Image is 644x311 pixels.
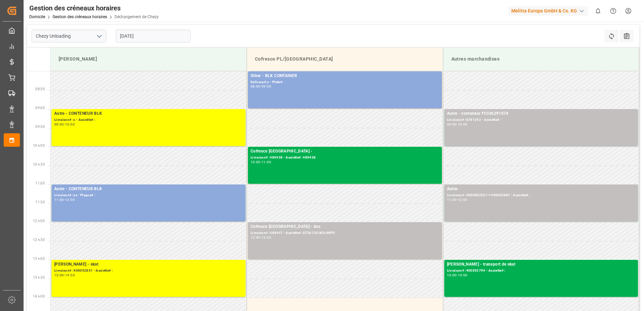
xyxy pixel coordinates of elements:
[447,117,636,123] div: Livraison# :6781292 - Assiette# :
[65,198,75,201] div: 12:00
[32,30,106,42] input: Type à rechercher/sélectionner
[447,123,457,126] div: 09:00
[251,79,439,85] div: Delivery#:x - Plate#:
[251,155,439,161] div: Livraison# :489438 - Assiette# :489438
[447,186,636,193] div: Autre-
[33,144,45,147] span: 10 h 00
[447,268,636,274] div: Livraison# :400052794 - Assiette# :
[251,148,439,155] div: Cofresco [GEOGRAPHIC_DATA] -
[251,161,260,164] div: 10:00
[35,125,45,129] span: 09:30
[261,85,271,88] div: 09:00
[449,53,634,65] div: Autres marchandises
[251,223,439,230] div: Cofresco [GEOGRAPHIC_DATA] - dss
[116,30,191,42] input: JJ-MM-AAAA
[251,236,260,239] div: 12:00
[35,87,45,91] span: 08:30
[54,123,64,126] div: 09:00
[64,274,65,277] div: -
[447,261,636,268] div: [PERSON_NAME] - transport de skat
[251,230,439,236] div: Livraison# :489447 - Assiette# :ST2613U/KOL4NP3
[64,198,65,201] div: -
[251,73,439,79] div: Other - BLK CONTAINER
[64,123,65,126] div: -
[458,198,468,201] div: 12:00
[261,161,271,164] div: 11:00
[54,186,243,193] div: Autre - CONTENEUR BLK
[35,200,45,204] span: 11:30
[33,219,45,223] span: 12 h 00
[606,3,621,19] button: Centre d’aide
[54,110,243,117] div: Autre - CONTENEUR BLK
[252,53,438,65] div: Cofresco PL/[GEOGRAPHIC_DATA]
[33,257,45,261] span: 13 h 00
[33,276,45,279] span: 13 h 30
[458,274,468,277] div: 14:00
[458,123,468,126] div: 10:00
[260,85,261,88] div: -
[456,123,457,126] div: -
[261,236,271,239] div: 13:00
[447,274,457,277] div: 13:00
[65,123,75,126] div: 10:00
[54,268,243,274] div: Livraison# :400052831 - Assiette# :
[29,14,45,19] a: Domicile
[260,236,261,239] div: -
[251,85,260,88] div: 08:00
[54,261,243,268] div: [PERSON_NAME] - skat
[54,198,64,201] div: 11:00
[56,53,241,65] div: [PERSON_NAME]
[33,163,45,166] span: 10 h 30
[456,198,457,201] div: -
[447,198,457,201] div: 11:00
[65,274,75,277] div: 14:00
[33,238,45,242] span: 12 h 30
[53,14,107,19] a: Gestion des créneaux horaires
[94,31,104,41] button: Ouvrir le menu
[260,161,261,164] div: -
[511,7,577,14] font: Melitta Europa GmbH & Co. KG
[54,193,243,198] div: Livraison# :cx - Plaque# :
[447,193,636,198] div: Livraison# :4500002537 + 450002887 - Assiette# :
[447,110,636,117] div: Autre - conteneur FCIU6291074
[29,3,159,13] div: Gestion des créneaux horaires
[54,117,243,123] div: Livraison# :c - Assiette# :
[456,274,457,277] div: -
[33,295,45,298] span: 14 h 00
[35,181,45,185] span: 11:00
[590,3,606,19] button: Afficher 0 nouvelles notifications
[54,274,64,277] div: 13:00
[509,4,590,17] button: Melitta Europa GmbH & Co. KG
[35,106,45,110] span: 09:00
